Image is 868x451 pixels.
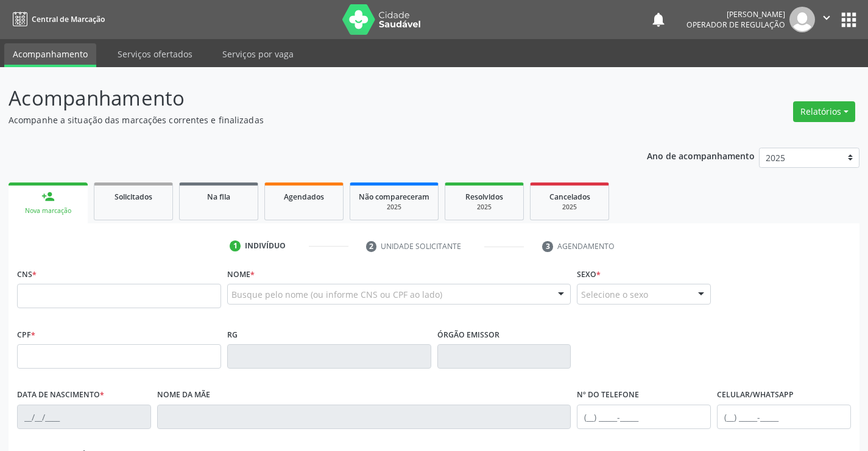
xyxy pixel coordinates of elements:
a: Serviços por vaga [214,43,302,65]
p: Acompanhe a situação das marcações correntes e finalizadas [9,114,604,126]
button: notifications [650,11,667,28]
div: Indivíduo [245,240,286,251]
img: img [789,7,815,32]
span: Central de Marcação [32,14,105,24]
label: Órgão emissor [437,325,499,344]
label: Sexo [577,265,601,284]
span: Selecione o sexo [581,288,648,301]
label: CNS [17,265,37,284]
div: 2025 [539,203,600,212]
i:  [820,11,833,24]
div: [PERSON_NAME] [686,9,785,20]
a: Central de Marcação [9,9,105,29]
span: Resolvidos [465,192,503,202]
button: Relatórios [793,101,855,122]
div: 1 [230,240,241,251]
input: __/__/____ [17,405,151,429]
span: Cancelados [549,192,590,202]
div: Nova marcação [17,206,79,215]
button: apps [838,9,859,31]
span: Não compareceram [359,192,429,202]
label: Celular/WhatsApp [717,386,794,405]
label: RG [227,325,238,344]
button:  [815,7,838,32]
div: 2025 [454,203,515,212]
a: Acompanhamento [4,43,96,67]
span: Busque pelo nome (ou informe CNS ou CPF ao lado) [231,288,442,301]
div: 2025 [359,203,429,212]
a: Serviços ofertados [109,43,201,65]
div: person_add [41,190,55,203]
label: Nome da mãe [157,386,210,405]
span: Solicitados [115,192,152,202]
label: CPF [17,325,35,344]
label: Data de nascimento [17,386,104,405]
label: Nº do Telefone [577,386,639,405]
span: Agendados [284,192,324,202]
input: (__) _____-_____ [577,405,711,429]
p: Acompanhamento [9,83,604,114]
span: Operador de regulação [686,20,785,30]
p: Ano de acompanhamento [647,148,755,163]
span: Na fila [207,192,230,202]
input: (__) _____-_____ [717,405,851,429]
label: Nome [227,265,255,284]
